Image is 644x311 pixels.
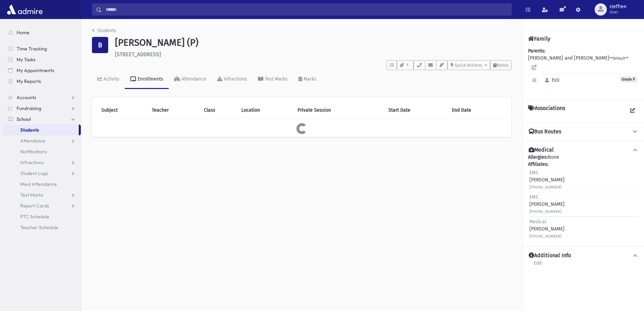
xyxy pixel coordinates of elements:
button: Medical [528,147,639,154]
a: Accounts [3,92,81,103]
a: Edit [533,259,542,271]
span: Infractions [20,159,44,165]
span: EMS [529,194,538,200]
span: Teacher Schedule [20,224,58,230]
a: Teacher Schedule [3,222,81,233]
a: Report Cards [3,200,81,211]
h1: [PERSON_NAME] (P) [115,37,511,48]
th: Private Session [293,103,384,118]
input: Search [102,3,511,16]
button: Quick Actions [448,60,490,70]
span: Home [17,29,29,36]
div: Activity [102,76,119,82]
span: Accounts [17,94,36,101]
b: Affiliates: [528,161,548,167]
button: Additional Info [528,252,639,259]
span: Students [20,127,39,133]
small: [PHONE_NUMBER] [529,209,562,214]
div: Attendance [180,76,206,82]
a: Time Tracking [3,43,81,54]
button: Notes [490,60,511,70]
span: Meal Attendance [20,181,57,187]
th: Location [237,103,293,118]
div: Enrollments [136,76,163,82]
span: Test Marks [20,192,43,198]
h4: Associations [528,105,565,117]
a: Activity [92,70,125,89]
a: Fundraising [3,103,81,114]
div: Infractions [222,76,247,82]
b: Allergies: [528,154,548,160]
span: Esti [542,77,559,83]
span: Medical [529,219,546,225]
h4: Additional Info [529,252,571,259]
img: AdmirePro [5,3,44,16]
th: Class [200,103,237,118]
span: Fundraising [17,105,41,111]
span: School [17,116,31,122]
div: B [92,37,108,53]
span: Time Tracking [17,46,47,52]
a: Enrollments [125,70,169,89]
b: Parents: [528,48,545,54]
div: [PERSON_NAME] [529,218,565,240]
div: None [528,154,639,241]
a: School [3,114,81,125]
h4: Medical [529,147,554,154]
a: Infractions [212,70,253,89]
span: Grade P [620,76,637,83]
nav: breadcrumb [92,27,116,37]
button: 1 [397,60,413,70]
span: Student Logs [20,170,48,176]
span: Notifications [20,149,47,155]
span: Attendance [20,138,45,144]
a: Meal Attendance [3,179,81,190]
a: Students [3,125,79,135]
a: My Reports [3,76,81,87]
a: My Appointments [3,65,81,76]
button: Bus Routes [528,128,639,135]
span: My Tasks [17,57,35,63]
a: Student Logs [3,168,81,179]
span: 1 [405,62,410,68]
a: Test Marks [253,70,293,89]
span: User [610,9,626,15]
h4: Family [528,36,550,42]
h6: [STREET_ADDRESS] [115,51,511,58]
span: Report Cards [20,203,49,209]
span: My Appointments [17,67,54,73]
h4: Bus Routes [529,128,561,135]
small: [PHONE_NUMBER] [529,185,562,190]
span: My Reports [17,78,41,84]
a: Attendance [169,70,212,89]
div: [PERSON_NAME] [529,169,565,191]
th: Subject [97,103,148,118]
a: Test Marks [3,190,81,200]
div: Marks [302,76,316,82]
span: Notes [497,63,508,68]
a: View all Associations [626,105,639,117]
div: [PERSON_NAME] [529,194,565,215]
a: Home [3,27,81,38]
span: Quick Actions [455,63,482,68]
a: Marks [293,70,322,89]
a: My Tasks [3,54,81,65]
span: PTC Schedule [20,214,49,220]
div: [PERSON_NAME] and [PERSON_NAME] [528,47,639,94]
th: End Date [448,103,506,118]
span: rzeffren [610,4,626,9]
small: [PHONE_NUMBER] [529,234,562,239]
a: Attendance [3,135,81,146]
th: Teacher [148,103,200,118]
th: Start Date [384,103,448,118]
span: EMS [529,170,538,176]
a: Notifications [3,146,81,157]
div: Test Marks [263,76,288,82]
a: Infractions [3,157,81,168]
a: PTC Schedule [3,211,81,222]
a: Students [92,28,116,34]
